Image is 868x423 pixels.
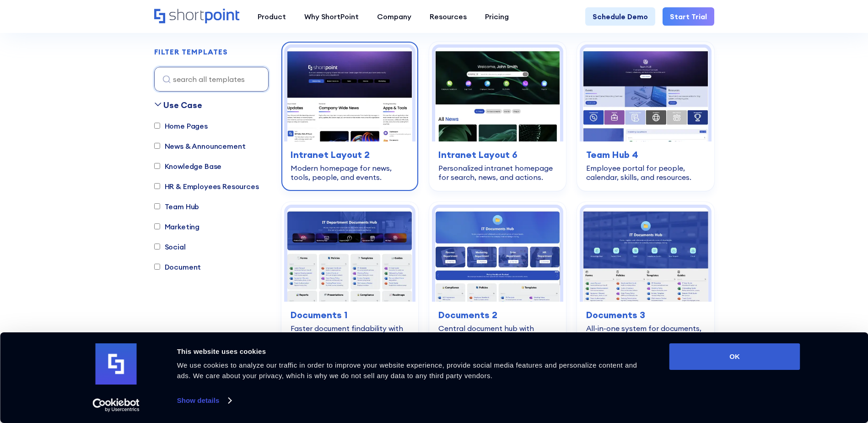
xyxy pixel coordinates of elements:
[586,324,705,342] div: All-in-one system for documents, updates, and actions.
[154,184,160,190] input: HR & Employees Resources
[435,48,560,141] img: Intranet Layout 6 – SharePoint Homepage Design: Personalized intranet homepage for search, news, ...
[154,244,160,250] input: Social
[485,11,509,22] div: Pricing
[429,202,566,351] a: Documents 2 – Document Management Template: Central document hub with alerts, search, and actions...
[287,208,412,302] img: Documents 1 – SharePoint Document Library Template: Faster document findability with search, filt...
[586,163,705,182] div: Employee portal for people, calendar, skills, and resources.
[177,394,231,407] a: Show details
[295,7,368,26] a: Why ShortPoint
[281,42,418,191] a: Intranet Layout 2 – SharePoint Homepage Design: Modern homepage for news, tools, people, and even...
[248,7,295,26] a: Product
[154,264,160,270] input: Document
[154,143,160,149] input: News & Announcement
[438,308,557,322] h3: Documents 2
[577,42,714,191] a: Team Hub 4 – SharePoint Employee Portal Template: Employee portal for people, calendar, skills, a...
[281,202,418,351] a: Documents 1 – SharePoint Document Library Template: Faster document findability with search, filt...
[154,224,160,230] input: Marketing
[583,208,708,302] img: Documents 3 – Document Management System Template: All-in-one system for documents, updates, and ...
[669,343,800,370] button: OK
[287,48,412,141] img: Intranet Layout 2 – SharePoint Homepage Design: Modern homepage for news, tools, people, and events.
[154,49,228,56] div: FILTER TEMPLATES
[577,202,714,351] a: Documents 3 – Document Management System Template: All-in-one system for documents, updates, and ...
[291,163,409,182] div: Modern homepage for news, tools, people, and events.
[154,123,160,129] input: Home Pages
[154,161,222,172] label: Knowledge Base
[291,148,409,162] h3: Intranet Layout 2
[163,99,202,111] div: Use Case
[291,308,409,322] h3: Documents 1
[435,208,560,302] img: Documents 2 – Document Management Template: Central document hub with alerts, search, and actions.
[291,324,409,342] div: Faster document findability with search, filters, and categories
[583,48,708,141] img: Team Hub 4 – SharePoint Employee Portal Template: Employee portal for people, calendar, skills, a...
[154,9,239,24] a: Home
[76,398,156,412] a: Usercentrics Cookiebot - opens in a new window
[438,324,557,342] div: Central document hub with alerts, search, and actions.
[154,241,186,252] label: Social
[154,120,208,131] label: Home Pages
[586,148,705,162] h3: Team Hub 4
[154,221,200,232] label: Marketing
[96,343,137,385] img: logo
[377,11,411,22] div: Company
[154,141,246,152] label: News & Announcement
[430,11,467,22] div: Resources
[438,163,557,182] div: Personalized intranet homepage for search, news, and actions.
[585,7,655,26] a: Schedule Demo
[476,7,518,26] a: Pricing
[177,361,637,380] span: We use cookies to analyze our traffic in order to improve your website experience, provide social...
[304,11,359,22] div: Why ShortPoint
[429,42,566,191] a: Intranet Layout 6 – SharePoint Homepage Design: Personalized intranet homepage for search, news, ...
[258,11,286,22] div: Product
[154,181,259,192] label: HR & Employees Resources
[421,7,476,26] a: Resources
[154,67,269,92] input: search all templates
[586,308,705,322] h3: Documents 3
[177,346,649,357] div: This website uses cookies
[154,163,160,169] input: Knowledge Base
[438,148,557,162] h3: Intranet Layout 6
[154,204,160,210] input: Team Hub
[368,7,421,26] a: Company
[154,201,199,212] label: Team Hub
[663,7,714,26] a: Start Trial
[154,261,201,272] label: Document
